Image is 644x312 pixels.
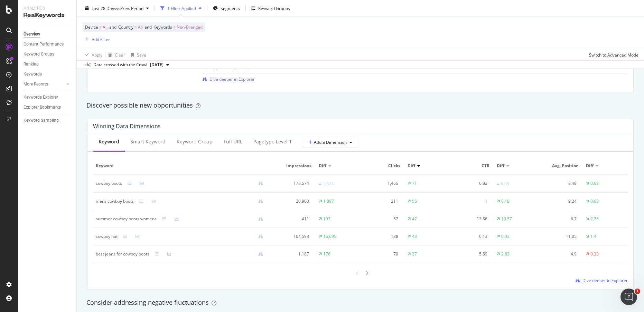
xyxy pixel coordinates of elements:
[24,61,39,68] div: Ranking
[105,49,125,60] button: Clear
[24,41,64,48] div: Content Performance
[363,233,398,240] div: 138
[576,278,628,283] a: Dive deeper in Explorer
[323,216,330,222] div: 107
[96,251,149,257] div: best jeans for cowboy boots
[153,24,172,30] span: Keywords
[177,138,213,145] div: Keyword Group
[412,198,417,204] div: 55
[24,51,54,58] div: Keyword Groups
[363,180,398,187] div: 1,465
[541,163,579,169] span: Avg. Position
[137,52,146,58] div: Save
[303,137,358,148] button: Add a Dimension
[96,163,267,169] span: Keyword
[24,117,59,124] div: Keyword Sampling
[274,198,309,204] div: 20,900
[309,139,347,145] span: Add a Dimension
[635,289,640,294] span: 1
[319,163,326,169] span: Diff
[323,181,334,187] div: 1,077
[620,289,637,305] iframe: Intercom live chat
[363,163,400,169] span: Clicks
[128,49,146,60] button: Save
[96,198,134,204] div: mens cowboy boots
[452,180,487,187] div: 0.82
[24,31,72,38] a: Overview
[589,52,638,58] div: Switch to Advanced Mode
[85,24,98,30] span: Device
[210,3,243,14] button: Segments
[86,101,634,110] div: Discover possible new opportunities
[103,22,108,32] span: All
[274,180,309,187] div: 178,574
[541,180,577,187] div: 8.48
[497,183,500,185] img: Equal
[274,216,309,222] div: 411
[323,251,330,257] div: 176
[24,81,65,88] a: More Reports
[412,251,417,257] div: 37
[24,6,71,11] div: Analytics
[118,24,133,30] span: Country
[24,11,71,19] div: RealKeywords
[24,71,42,78] div: Keywords
[274,251,309,257] div: 1,187
[253,138,292,145] div: pagetype Level 1
[96,233,118,240] div: cowboy hat
[24,117,72,124] a: Keyword Sampling
[541,216,577,222] div: 6.7
[138,22,143,32] span: All
[24,94,72,101] a: Keywords Explorer
[452,251,487,257] div: 5.89
[134,24,137,30] span: =
[177,22,203,32] span: Non-Branded
[274,163,311,169] span: Impressions
[452,163,489,169] span: CTR
[590,216,599,222] div: 2.76
[541,251,577,257] div: 4.9
[167,5,196,11] div: 1 Filter Applied
[363,216,398,222] div: 57
[452,198,487,204] div: 1
[150,62,164,68] span: 2025 Sep. 14th
[203,76,255,82] a: Dive deeper in Explorer
[209,76,255,82] span: Dive deeper in Explorer
[173,24,176,30] span: =
[158,3,204,14] button: 1 Filter Applied
[24,51,72,58] a: Keyword Groups
[24,31,40,38] div: Overview
[99,24,102,30] span: =
[82,49,102,60] button: Apply
[24,81,48,88] div: More Reports
[363,198,398,204] div: 211
[130,138,166,145] div: Smart Keyword
[249,3,293,14] button: Keyword Groups
[590,251,599,257] div: 0.33
[501,216,512,222] div: 10.57
[586,163,594,169] span: Diff
[323,198,334,204] div: 1,897
[147,61,172,69] button: [DATE]
[24,104,61,111] div: Explorer Bookmarks
[92,5,116,11] span: Last 28 Days
[412,180,417,187] div: 71
[224,138,242,145] div: Full URL
[24,94,58,101] div: Keywords Explorer
[96,180,122,187] div: cowboy boots
[96,216,157,222] div: summer cowboy boots womens
[274,233,309,240] div: 104,593
[93,123,161,130] div: Winning Data Dimensions
[452,216,487,222] div: 13.86
[586,49,638,60] button: Switch to Advanced Mode
[323,233,336,240] div: 16,695
[24,104,72,111] a: Explorer Bookmarks
[82,3,152,14] button: Last 28 DaysvsPrev. Period
[590,198,599,204] div: 0.63
[93,62,147,68] div: Data crossed with the Crawl
[319,183,321,185] img: Equal
[541,233,577,240] div: 11.05
[452,233,487,240] div: 0.13
[412,233,417,240] div: 43
[590,233,596,240] div: 1.4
